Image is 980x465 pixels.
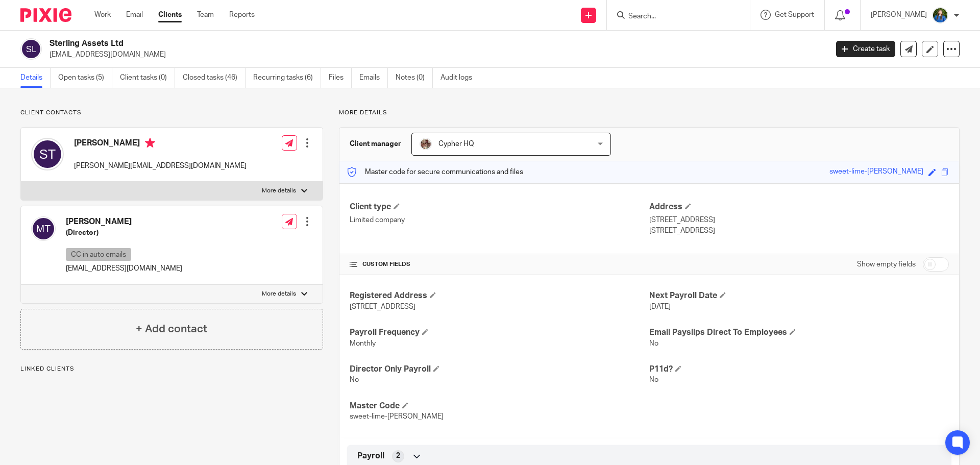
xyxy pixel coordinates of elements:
p: Master code for secure communications and files [347,167,523,177]
a: Audit logs [440,68,480,88]
a: Closed tasks (46) [183,68,246,88]
img: xxZt8RRI.jpeg [932,7,948,23]
p: [EMAIL_ADDRESS][DOMAIN_NAME] [50,50,821,60]
a: Client tasks (0) [120,68,175,88]
h4: [PERSON_NAME] [66,216,182,227]
p: [EMAIL_ADDRESS][DOMAIN_NAME] [66,263,182,274]
input: Search [627,12,719,21]
a: Details [20,68,51,88]
a: Files [329,68,352,88]
span: No [649,376,658,383]
a: Team [197,10,214,20]
i: Primary [145,138,155,148]
p: CC in auto emails [66,248,131,261]
h4: Registered Address [350,290,649,301]
h4: Address [649,202,949,212]
a: Recurring tasks (6) [253,68,321,88]
h5: (Director) [66,228,182,238]
span: No [350,376,359,383]
a: Emails [359,68,388,88]
a: Open tasks (5) [58,68,112,88]
img: svg%3E [20,38,42,60]
span: No [649,340,658,347]
span: [STREET_ADDRESS] [350,303,415,310]
img: svg%3E [31,216,56,241]
h4: Next Payroll Date [649,290,949,301]
p: [PERSON_NAME][EMAIL_ADDRESS][DOMAIN_NAME] [74,161,247,171]
p: [STREET_ADDRESS] [649,215,949,225]
a: Email [126,10,143,20]
h4: Director Only Payroll [350,364,649,375]
a: Create task [836,41,895,57]
span: Payroll [357,451,384,461]
h4: [PERSON_NAME] [74,138,247,151]
h4: P11d? [649,364,949,375]
span: Monthly [350,340,376,347]
span: Cypher HQ [438,140,474,148]
p: More details [262,187,296,195]
a: Clients [158,10,182,20]
h4: Client type [350,202,649,212]
p: [PERSON_NAME] [871,10,927,20]
p: Linked clients [20,365,323,373]
h4: Payroll Frequency [350,327,649,338]
p: Client contacts [20,109,323,117]
img: A9EA1D9F-5CC4-4D49-85F1-B1749FAF3577.jpeg [420,138,432,150]
span: sweet-lime-[PERSON_NAME] [350,413,444,420]
p: [STREET_ADDRESS] [649,226,949,236]
a: Reports [229,10,255,20]
h2: Sterling Assets Ltd [50,38,667,49]
span: Get Support [775,11,814,18]
span: 2 [396,451,400,461]
div: sweet-lime-[PERSON_NAME] [829,166,923,178]
h3: Client manager [350,139,401,149]
a: Notes (0) [396,68,433,88]
label: Show empty fields [857,259,916,270]
img: Pixie [20,8,71,22]
p: More details [339,109,960,117]
span: [DATE] [649,303,671,310]
p: More details [262,290,296,298]
h4: CUSTOM FIELDS [350,260,649,268]
p: Limited company [350,215,649,225]
img: svg%3E [31,138,64,170]
h4: Email Payslips Direct To Employees [649,327,949,338]
h4: + Add contact [136,321,207,337]
h4: Master Code [350,401,649,411]
a: Work [94,10,111,20]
